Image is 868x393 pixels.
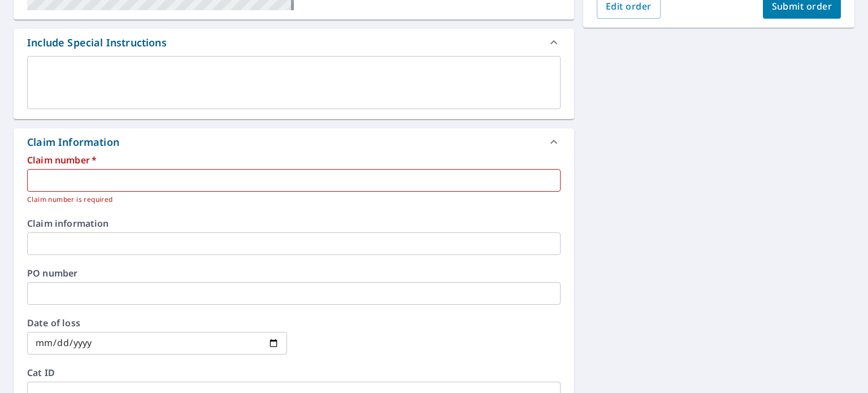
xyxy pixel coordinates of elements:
[27,318,287,327] label: Date of loss
[27,156,561,165] label: Claim number
[14,29,574,56] div: Include Special Instructions
[27,368,561,377] label: Cat ID
[27,135,119,150] div: Claim Information
[27,269,561,278] label: PO number
[27,35,167,50] div: Include Special Instructions
[27,194,553,205] p: Claim number is required
[27,219,561,228] label: Claim information
[14,128,574,156] div: Claim Information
